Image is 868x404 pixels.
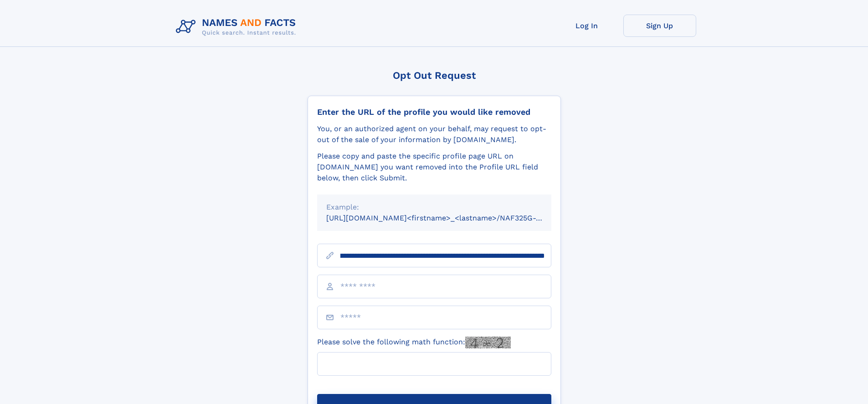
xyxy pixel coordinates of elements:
[317,107,551,117] div: Enter the URL of the profile you would like removed
[326,202,542,213] div: Example:
[317,123,551,145] div: You, or an authorized agent on your behalf, may request to opt-out of the sale of your informatio...
[308,70,561,81] div: Opt Out Request
[623,15,696,37] a: Sign Up
[326,214,569,222] small: [URL][DOMAIN_NAME]<firstname>_<lastname>/NAF325G-xxxxxxxx
[172,15,303,39] img: Logo Names and Facts
[550,15,623,37] a: Log In
[317,337,511,348] label: Please solve the following math function:
[317,151,551,184] div: Please copy and paste the specific profile page URL on [DOMAIN_NAME] you want removed into the Pr...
